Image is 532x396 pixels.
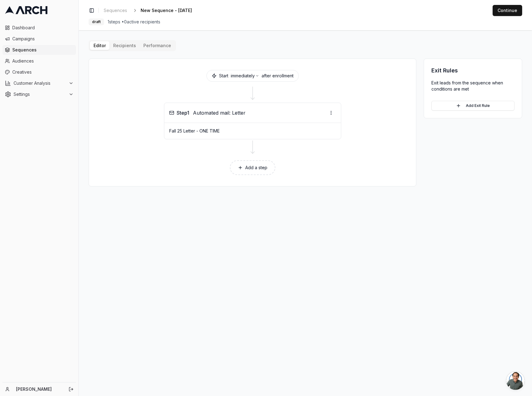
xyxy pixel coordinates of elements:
[110,41,140,50] button: Recipients
[67,385,75,394] button: Log out
[141,7,192,14] span: New Sequence - [DATE]
[506,371,525,390] div: Open chat
[12,25,74,31] span: Dashboard
[193,109,246,116] span: Automated mail: Letter
[2,56,76,66] a: Audiences
[2,78,76,88] button: Customer Analysis
[16,386,62,392] a: [PERSON_NAME]
[177,109,189,116] span: Step 1
[101,6,130,15] a: Sequences
[231,73,259,79] button: immediately
[108,19,160,25] span: 1 steps • 0 active recipients
[2,23,76,33] a: Dashboard
[140,41,175,50] button: Performance
[12,36,74,42] span: Campaigns
[12,58,74,64] span: Audiences
[431,66,514,75] h3: Exit Rules
[2,34,76,44] a: Campaigns
[89,18,104,25] div: draft
[12,47,74,53] span: Sequences
[206,70,299,82] div: Start after enrollment
[104,7,127,14] span: Sequences
[2,89,76,99] button: Settings
[431,101,514,111] button: Add Exit Rule
[12,69,74,75] span: Creatives
[493,5,522,16] button: Continue
[14,91,66,97] span: Settings
[90,41,110,50] button: Editor
[431,80,514,92] p: Exit leads from the sequence when conditions are met
[2,67,76,77] a: Creatives
[14,80,66,86] span: Customer Analysis
[169,128,336,134] p: Fall 25 Letter - ONE TIME
[230,160,275,175] button: Add a step
[101,6,202,15] nav: breadcrumb
[2,45,76,55] a: Sequences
